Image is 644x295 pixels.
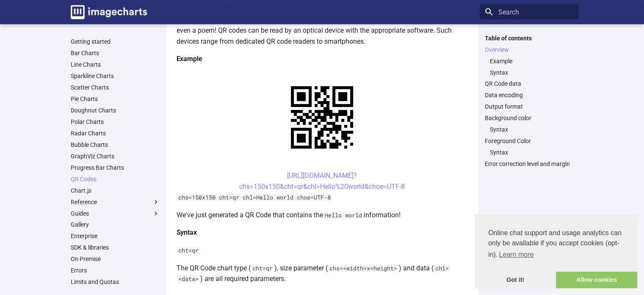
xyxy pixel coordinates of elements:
[485,57,574,76] nav: Overview
[71,267,160,274] a: Errors
[480,4,579,20] input: Search
[71,5,147,19] img: logo
[71,232,160,240] a: Enterprise
[490,149,574,156] a: Syntax
[71,210,160,217] label: Guides
[71,38,160,45] a: Getting started
[485,149,574,156] nav: Foreground Color
[485,46,574,53] a: Overview
[475,214,637,288] div: cookieconsent
[485,80,574,87] a: QR Code data
[71,164,160,171] a: Progress Bar Charts
[485,137,574,145] a: Foreground Color
[177,194,332,201] code: chs=150x150 cht=qr chl=Hello world choe=UTF-8
[177,227,468,238] h4: Syntax
[71,255,160,263] a: On Premise
[71,95,160,103] a: Pie Charts
[485,103,574,110] a: Output format
[485,160,574,168] a: Error correction level and margin
[177,247,200,254] code: cht=qr
[485,91,574,99] a: Data encoding
[488,228,624,261] span: Online chat support and usage analytics can only be available if you accept cookies (opt-in).
[71,152,160,160] a: GraphViz Charts
[71,244,160,251] a: SDK & libraries
[177,263,468,284] p: The QR Code chart type ( ), size parameter ( ) and data ( ) are all required parameters.
[239,171,405,191] a: [URL][DOMAIN_NAME]?chs=150x150&cht=qr&chl=Hello%20world&choe=UTF-8
[490,69,574,76] a: Syntax
[67,2,150,22] a: Image-Charts documentation
[177,53,468,65] h4: Example
[71,84,160,91] a: Scatter Charts
[71,278,160,286] a: Limits and Quotas
[71,141,160,149] a: Bubble Charts
[71,175,160,183] a: QR Codes
[490,126,574,133] a: Syntax
[480,34,579,168] nav: Table of contents
[485,114,574,122] a: Background color
[490,57,574,65] a: Example
[251,264,274,272] code: cht=qr
[71,107,160,114] a: Doughnut Charts
[475,272,556,289] a: dismiss cookie message
[71,61,160,68] a: Line Charts
[71,221,160,228] a: Gallery
[485,126,574,133] nav: Background color
[71,129,160,137] a: Radar Charts
[480,34,579,42] label: Table of contents
[498,248,535,261] a: learn more about cookies
[323,211,364,219] code: Hello world
[177,210,468,221] p: We've just generated a QR Code that contains the information!
[556,272,637,289] a: allow cookies
[71,198,160,206] label: Reference
[276,71,368,163] img: chart
[328,264,399,272] code: chs=<width>x<height>
[71,72,160,80] a: Sparkline Charts
[71,187,160,194] a: Chart.js
[71,118,160,126] a: Polar Charts
[71,49,160,57] a: Bar Charts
